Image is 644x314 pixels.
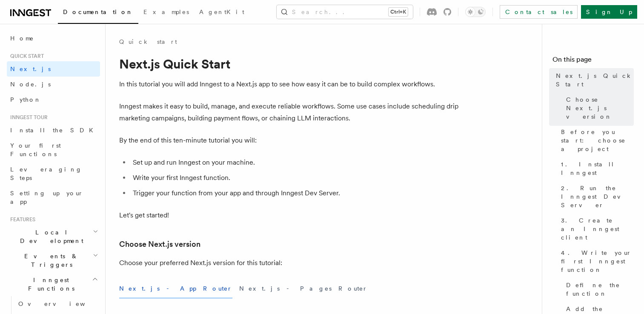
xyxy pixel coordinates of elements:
[119,238,200,250] a: Choose Next.js version
[581,5,637,19] a: Sign Up
[566,95,634,121] span: Choose Next.js version
[119,37,177,46] a: Quick start
[119,209,460,221] p: Let's get started!
[130,187,460,199] li: Trigger your function from your app and through Inngest Dev Server.
[7,31,100,46] a: Home
[7,162,100,186] a: Leveraging Steps
[7,186,100,209] a: Setting up your app
[7,272,100,296] button: Inngest Functions
[389,8,408,16] kbd: Ctrl+K
[239,279,368,298] button: Next.js - Pages Router
[465,7,486,17] button: Toggle dark mode
[7,92,100,107] a: Python
[558,157,634,180] a: 1. Install Inngest
[143,9,189,15] span: Examples
[10,34,34,43] span: Home
[119,257,460,269] p: Choose your preferred Next.js version for this tutorial:
[7,228,93,245] span: Local Development
[561,160,634,177] span: 1. Install Inngest
[10,166,82,181] span: Leveraging Steps
[566,281,634,298] span: Define the function
[500,5,578,19] a: Contact sales
[558,213,634,245] a: 3. Create an Inngest client
[7,77,100,92] a: Node.js
[558,245,634,277] a: 4. Write your first Inngest function
[10,142,61,157] span: Your first Functions
[119,56,460,71] h1: Next.js Quick Start
[563,92,634,124] a: Choose Next.js version
[558,124,634,157] a: Before you start: choose a project
[119,134,460,146] p: By the end of this ten-minute tutorial you will:
[561,216,634,242] span: 3. Create an Inngest client
[7,123,100,138] a: Install the SDK
[563,277,634,301] a: Define the function
[130,172,460,184] li: Write your first Inngest function.
[15,296,100,311] a: Overview
[119,100,460,124] p: Inngest makes it easy to build, manage, and execute reliable workflows. Some use cases include sc...
[552,68,634,92] a: Next.js Quick Start
[130,157,460,168] li: Set up and run Inngest on your machine.
[561,248,634,274] span: 4. Write your first Inngest function
[7,248,100,272] button: Events & Triggers
[7,216,35,223] span: Features
[558,180,634,213] a: 2. Run the Inngest Dev Server
[199,9,244,15] span: AgentKit
[10,96,41,103] span: Python
[561,128,634,153] span: Before you start: choose a project
[552,54,634,68] h4: On this page
[7,53,44,60] span: Quick start
[7,252,93,269] span: Events & Triggers
[10,127,98,134] span: Install the SDK
[58,3,138,24] a: Documentation
[194,3,249,23] a: AgentKit
[18,300,106,307] span: Overview
[119,78,460,90] p: In this tutorial you will add Inngest to a Next.js app to see how easy it can be to build complex...
[561,184,634,209] span: 2. Run the Inngest Dev Server
[277,5,413,19] button: Search...Ctrl+K
[7,61,100,77] a: Next.js
[7,114,48,121] span: Inngest tour
[10,190,83,205] span: Setting up your app
[7,276,92,293] span: Inngest Functions
[10,66,51,72] span: Next.js
[10,81,51,88] span: Node.js
[7,138,100,162] a: Your first Functions
[7,225,100,248] button: Local Development
[63,9,133,15] span: Documentation
[119,279,232,298] button: Next.js - App Router
[556,71,634,88] span: Next.js Quick Start
[138,3,194,23] a: Examples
